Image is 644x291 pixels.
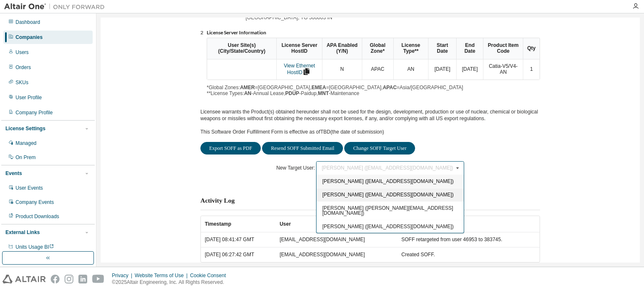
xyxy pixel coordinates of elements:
[244,90,251,96] b: AN
[16,244,54,250] span: Units Usage BI
[322,38,362,59] th: APA Enabled (Y/N)
[428,38,456,59] th: Start Date
[16,109,53,116] div: Company Profile
[276,216,397,232] th: User
[276,38,322,59] th: License Server HostID
[428,59,456,80] td: [DATE]
[16,185,43,191] div: User Events
[16,154,36,161] div: On Prem
[5,229,40,236] div: External Links
[16,49,29,56] div: Users
[51,275,60,283] img: facebook.svg
[344,142,415,155] button: Change SOFF Target User
[201,247,276,262] td: [DATE] 06:27:42 GMT
[456,59,483,80] td: [DATE]
[312,85,326,90] b: EMEA
[16,64,31,71] div: Orders
[16,199,54,206] div: Company Events
[16,213,59,220] div: Product Downloads
[112,272,135,279] div: Privacy
[284,63,315,75] a: View Ethernet HostID
[200,142,261,155] button: Export SOFF as PDF
[16,34,43,41] div: Companies
[393,59,428,80] td: AN
[322,192,454,198] span: [PERSON_NAME] ([EMAIL_ADDRESS][DOMAIN_NAME])
[397,216,540,232] th: Action
[65,275,73,283] img: instagram.svg
[16,19,40,26] div: Dashboard
[276,165,315,171] label: New Target User:
[523,38,540,59] th: Qty
[383,85,397,90] b: APAC
[16,94,42,101] div: User Profile
[246,15,419,21] td: [GEOGRAPHIC_DATA], TG 500003 IN
[362,59,393,80] td: APAC
[322,165,453,170] div: [PERSON_NAME] ([EMAIL_ADDRESS][DOMAIN_NAME])
[523,59,540,80] td: 1
[4,3,109,11] img: Altair One
[262,142,343,155] button: Resend SOFF Submitted Email
[276,247,397,262] td: [EMAIL_ADDRESS][DOMAIN_NAME]
[201,216,276,232] th: Timestamp
[322,178,454,184] span: [PERSON_NAME] ([EMAIL_ADDRESS][DOMAIN_NAME])
[318,90,329,96] b: MNT
[483,59,523,80] td: Catia-V5/V4-AN
[78,275,87,283] img: linkedin.svg
[207,30,540,36] li: License Server Information
[190,272,231,279] div: Cookie Consent
[456,38,483,59] th: End Date
[322,59,362,80] td: N
[240,85,254,90] b: AMER
[207,38,540,97] div: *Global Zones: =[GEOGRAPHIC_DATA], =[GEOGRAPHIC_DATA], =Asia/[GEOGRAPHIC_DATA] **License Types: -...
[112,279,231,286] p: © 2025 Altair Engineering, Inc. All Rights Reserved.
[92,275,104,283] img: youtube.svg
[16,79,29,86] div: SKUs
[483,38,523,59] th: Product Item Code
[362,38,393,59] th: Global Zone*
[393,38,428,59] th: License Type**
[322,224,454,229] span: [PERSON_NAME] ([EMAIL_ADDRESS][DOMAIN_NAME])
[276,232,397,247] td: [EMAIL_ADDRESS][DOMAIN_NAME]
[322,205,453,216] span: [PERSON_NAME] ([PERSON_NAME][EMAIL_ADDRESS][DOMAIN_NAME])
[207,38,276,59] th: User Site(s) (City/State/Country)
[200,196,235,205] h3: Activity Log
[285,90,299,96] b: PDUP
[135,272,190,279] div: Website Terms of Use
[5,170,22,177] div: Events
[397,232,540,247] td: SOFF retargeted from user 46953 to 383745.
[16,140,36,147] div: Managed
[397,247,540,262] td: Created SOFF.
[201,232,276,247] td: [DATE] 08:41:47 GMT
[3,275,46,283] img: altair_logo.svg
[5,125,45,132] div: License Settings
